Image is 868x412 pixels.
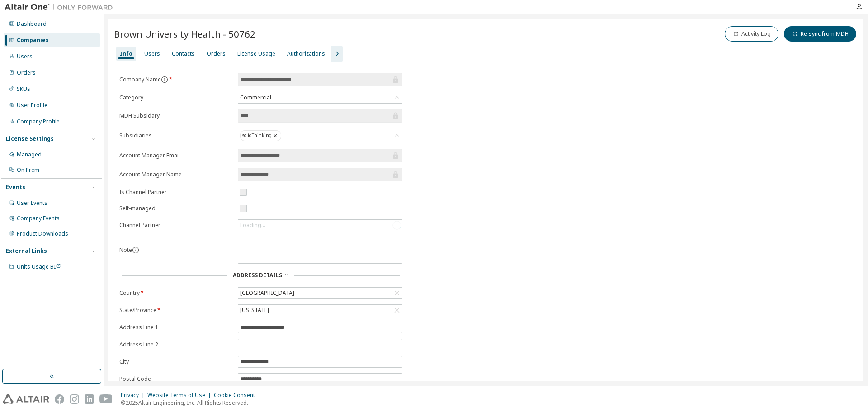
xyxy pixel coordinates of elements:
[17,151,42,158] div: Managed
[147,392,214,399] div: Website Terms of Use
[238,305,402,316] div: [US_STATE]
[17,215,60,222] div: Company Events
[6,135,54,142] div: License Settings
[239,305,270,315] div: [US_STATE]
[17,85,30,93] div: SKUs
[119,205,232,212] label: Self-managed
[6,184,25,191] div: Events
[119,76,232,83] label: Company Name
[725,26,778,42] button: Activity Log
[233,271,282,279] span: Address Details
[17,118,60,125] div: Company Profile
[121,399,260,407] p: © 2025 Altair Engineering, Inc. All Rights Reserved.
[214,392,260,399] div: Cookie Consent
[119,189,232,196] label: Is Channel Partner
[119,324,232,331] label: Address Line 1
[17,199,47,207] div: User Events
[114,28,255,40] span: Brown University Health - 50762
[239,288,296,298] div: [GEOGRAPHIC_DATA]
[239,93,273,103] div: Commercial
[99,394,113,404] img: youtube.svg
[17,69,36,76] div: Orders
[3,394,49,404] img: altair_logo.svg
[238,128,402,143] div: solidThinking
[70,394,79,404] img: instagram.svg
[784,26,856,42] button: Re-sync from MDH
[119,246,132,254] label: Note
[6,247,47,255] div: External Links
[120,50,132,57] div: Info
[237,50,275,57] div: License Usage
[238,92,402,103] div: Commercial
[5,3,118,12] img: Altair One
[85,394,94,404] img: linkedin.svg
[119,94,232,101] label: Category
[119,132,232,139] label: Subsidiaries
[119,358,232,365] label: City
[119,112,232,119] label: MDH Subsidary
[119,341,232,348] label: Address Line 2
[121,392,147,399] div: Privacy
[119,171,232,178] label: Account Manager Name
[161,76,168,83] button: information
[238,220,402,231] div: Loading...
[17,20,47,28] div: Dashboard
[144,50,160,57] div: Users
[17,230,68,237] div: Product Downloads
[207,50,226,57] div: Orders
[17,53,33,60] div: Users
[132,246,139,254] button: information
[119,222,232,229] label: Channel Partner
[119,152,232,159] label: Account Manager Email
[240,130,281,141] div: solidThinking
[240,222,265,229] div: Loading...
[172,50,195,57] div: Contacts
[119,375,232,383] label: Postal Code
[238,288,402,298] div: [GEOGRAPHIC_DATA]
[17,102,47,109] div: User Profile
[287,50,325,57] div: Authorizations
[17,166,39,174] div: On Prem
[119,289,232,297] label: Country
[17,37,49,44] div: Companies
[55,394,64,404] img: facebook.svg
[17,263,61,270] span: Units Usage BI
[119,307,232,314] label: State/Province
